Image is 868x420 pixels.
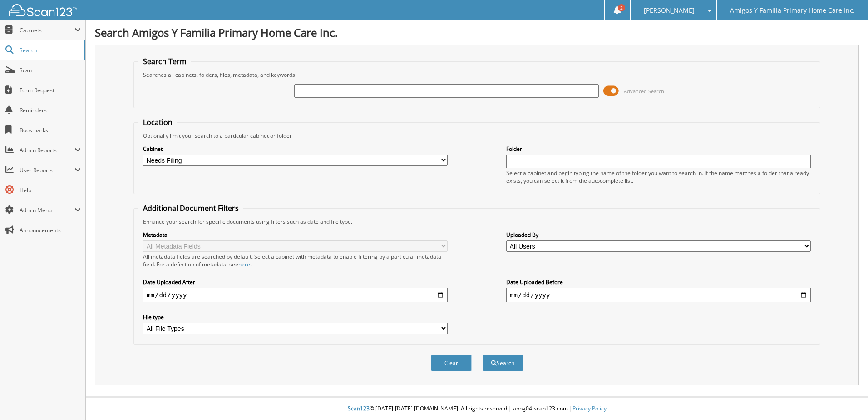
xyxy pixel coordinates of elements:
button: Clear [431,355,472,371]
span: Form Request [20,86,81,94]
span: Announcements [20,226,81,234]
span: Advanced Search [624,88,664,95]
input: start [143,288,448,302]
div: All metadata fields are searched by default. Select a cabinet with metadata to enable filtering b... [143,253,448,268]
iframe: Chat Widget [823,376,868,420]
div: Enhance your search for specific documents using filters such as date and file type. [138,218,815,225]
label: Date Uploaded Before [506,278,811,286]
legend: Location [138,117,177,127]
span: Scan123 [348,405,370,412]
span: [PERSON_NAME] [644,8,695,13]
span: Amigos Y Familia Primary Home Care Inc. [730,8,855,13]
div: Optionally limit your search to a particular cabinet or folder [138,132,815,140]
span: Reminders [20,106,81,114]
label: Date Uploaded After [143,278,448,286]
div: Select a cabinet and begin typing the name of the folder you want to search in. If the name match... [506,169,811,185]
input: end [506,288,811,302]
label: Cabinet [143,145,448,153]
legend: Additional Document Filters [138,203,243,213]
span: 2 [618,4,625,11]
div: © [DATE]-[DATE] [DOMAIN_NAME]. All rights reserved | appg04-scan123-com | [86,398,868,420]
span: Search [20,46,79,54]
span: Scan [20,66,81,74]
label: Folder [506,145,811,153]
span: Help [20,186,81,194]
label: Uploaded By [506,231,811,239]
span: Admin Menu [20,206,74,214]
h1: Search Amigos Y Familia Primary Home Care Inc. [95,25,859,40]
a: Privacy Policy [572,405,607,412]
button: Search [483,355,523,371]
img: scan123-logo-white.svg [9,4,77,16]
span: User Reports [20,166,74,174]
span: Cabinets [20,26,74,34]
legend: Search Term [138,56,191,66]
a: here [238,260,250,268]
label: File type [143,313,448,321]
label: Metadata [143,231,448,239]
span: Admin Reports [20,146,74,154]
div: Searches all cabinets, folders, files, metadata, and keywords [138,71,815,79]
span: Bookmarks [20,126,81,134]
